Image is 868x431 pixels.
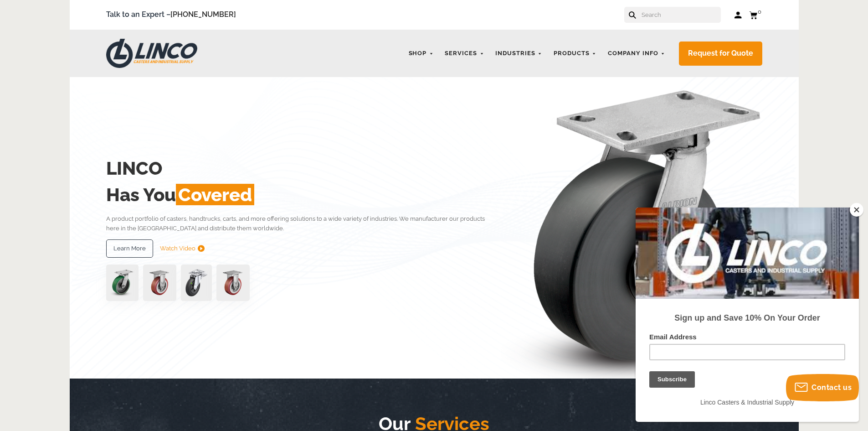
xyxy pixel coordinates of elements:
button: Close [850,203,863,217]
input: Subscribe [14,164,59,180]
img: subtract.png [198,245,205,252]
a: Shop [404,45,438,62]
span: Contact us [812,383,852,392]
a: Services [440,45,488,62]
span: 0 [758,8,761,15]
strong: Sign up and Save 10% On Your Order [39,106,184,115]
a: Company Info [603,45,670,62]
a: Log in [734,10,742,20]
a: Products [549,45,601,62]
button: Contact us [786,374,859,401]
img: pn3orx8a-94725-1-1-.png [106,265,139,301]
span: Linco Casters & Industrial Supply [65,191,159,198]
img: LINCO CASTERS & INDUSTRIAL SUPPLY [106,39,197,68]
h2: LINCO [106,155,498,182]
img: linco_caster [501,77,762,379]
img: lvwpp200rst849959jpg-30522-removebg-preview-1.png [181,265,212,301]
a: 0 [749,9,762,21]
input: Search [641,7,721,23]
span: Talk to an Expert – [106,9,236,21]
img: capture-59611-removebg-preview-1.png [216,265,250,301]
a: Industries [491,45,547,62]
button: Subscribe [10,14,56,30]
label: Email Address [14,125,210,136]
a: Learn More [106,239,153,258]
span: Covered [176,184,254,205]
a: [PHONE_NUMBER] [170,10,236,19]
p: A product portfolio of casters, handtrucks, carts, and more offering solutions to a wide variety ... [106,214,498,234]
img: capture-59611-removebg-preview-1.png [143,265,176,301]
a: Watch Video [160,239,205,258]
h2: Has You [106,182,498,208]
a: Request for Quote [679,42,762,66]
